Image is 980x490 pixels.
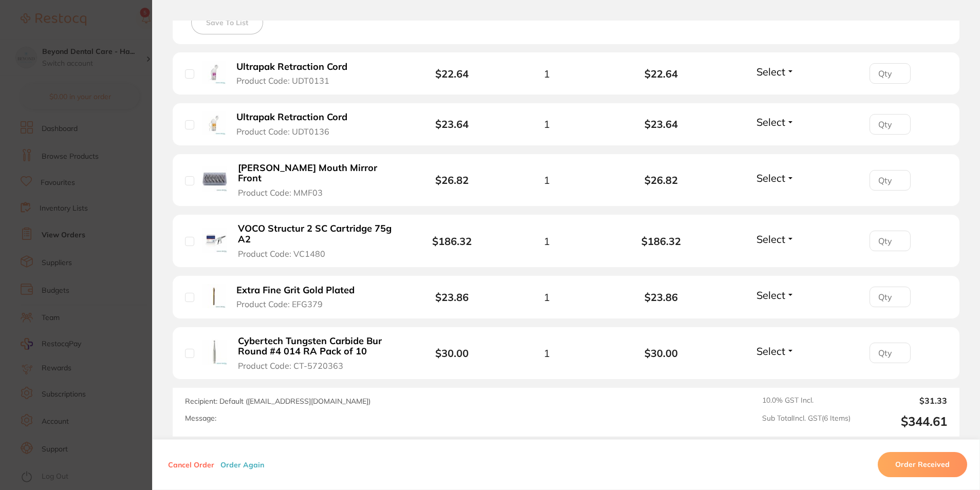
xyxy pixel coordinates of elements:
span: Product Code: CT-5720363 [238,361,343,370]
label: Message: [185,414,216,423]
b: VOCO Structur 2 SC Cartridge 75g A2 [238,223,395,244]
b: Cybertech Tungsten Carbide Bur Round #4 014 RA Pack of 10 [238,336,395,357]
span: Select [756,289,785,301]
span: Product Code: VC1480 [238,249,325,258]
button: Select [753,345,798,357]
b: $26.82 [435,174,469,186]
input: Qty [870,114,911,135]
b: $23.86 [435,291,469,304]
span: Select [756,233,785,246]
b: [PERSON_NAME] Mouth Mirror Front [238,163,395,184]
b: Extra Fine Grit Gold Plated [236,285,355,296]
button: Select [753,65,798,78]
button: VOCO Structur 2 SC Cartridge 75g A2 Product Code: VC1480 [235,223,398,259]
img: Ultrapak Retraction Cord [202,111,226,135]
b: $186.32 [604,235,718,247]
span: Recipient: Default ( [EMAIL_ADDRESS][DOMAIN_NAME] ) [185,397,371,406]
button: Select [753,172,798,184]
span: 1 [544,291,550,303]
b: $30.00 [435,347,469,360]
b: $23.64 [435,118,469,130]
button: Save To List [191,11,263,34]
img: VOCO Structur 2 SC Cartridge 75g A2 [202,228,227,253]
span: Product Code: MMF03 [238,188,323,197]
b: $22.64 [435,67,469,80]
span: Sub Total Incl. GST ( 6 Items) [762,414,850,429]
img: Ultrapak Retraction Cord [202,61,226,84]
img: Extra Fine Grit Gold Plated [202,284,226,308]
span: Product Code: EFG379 [236,299,323,309]
b: $22.64 [604,68,718,80]
span: Select [756,65,785,78]
b: $186.32 [432,235,472,248]
button: Ultrapak Retraction Cord Product Code: UDT0131 [233,61,360,86]
span: 1 [544,68,550,80]
b: $23.86 [604,291,718,303]
span: Select [756,345,785,357]
b: Ultrapak Retraction Cord [236,62,347,72]
button: Extra Fine Grit Gold Plated Product Code: EFG379 [233,285,367,310]
button: Order Received [878,453,967,477]
span: Product Code: UDT0136 [236,127,329,136]
button: Ultrapak Retraction Cord Product Code: UDT0136 [233,111,360,137]
button: [PERSON_NAME] Mouth Mirror Front Product Code: MMF03 [235,162,398,198]
span: Select [756,116,785,128]
input: Qty [870,231,911,251]
span: 1 [544,347,550,359]
img: Adam Mouth Mirror Front [202,166,227,192]
b: $30.00 [604,347,718,359]
output: $344.61 [859,414,947,429]
span: 1 [544,118,550,130]
b: Ultrapak Retraction Cord [236,112,347,123]
b: $26.82 [604,174,718,186]
span: 1 [544,174,550,186]
span: Product Code: UDT0131 [236,76,329,85]
button: Order Again [217,460,267,469]
input: Qty [870,63,911,84]
button: Cancel Order [165,460,217,469]
b: $23.64 [604,118,718,130]
input: Qty [870,170,911,191]
img: Cybertech Tungsten Carbide Bur Round #4 014 RA Pack of 10 [202,340,227,365]
button: Cybertech Tungsten Carbide Bur Round #4 014 RA Pack of 10 Product Code: CT-5720363 [235,335,398,371]
input: Qty [870,287,911,307]
button: Select [753,233,798,246]
span: 10.0 % GST Incl. [762,396,850,405]
output: $31.33 [859,396,947,405]
span: Select [756,172,785,184]
button: Select [753,289,798,301]
input: Qty [870,343,911,363]
button: Select [753,116,798,128]
span: 1 [544,235,550,247]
